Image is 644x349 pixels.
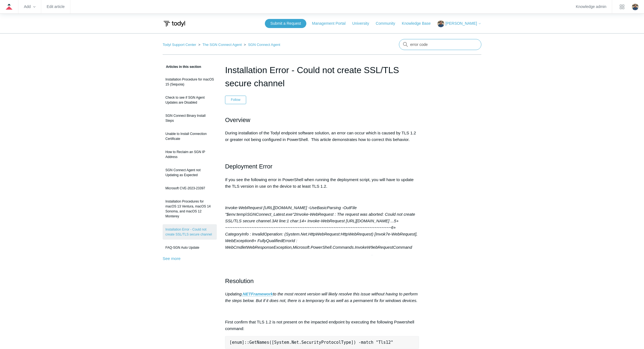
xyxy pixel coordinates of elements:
em: to the most recent version will likely resolve this issue without having to perform the steps bel... [225,292,418,303]
a: Edit article [47,5,65,8]
strong: .NETFramework [241,292,273,296]
span: 4 [302,213,304,229]
a: See more [163,256,181,261]
a: Submit a Request [265,19,306,28]
span: 8 [252,233,254,249]
span: [PERSON_NAME] [445,21,477,26]
p: During installation of the Todyl endpoint software solution, an error can occur which is caused b... [225,130,419,143]
li: The SGN Connect Agent [197,43,243,47]
img: Todyl Support Center Help Center home page [163,19,186,29]
span: Invoke-WebRequest [URL][DOMAIN_NAME] -UseBasicParsing -OutFile "$env:temp\SGNConnect_Latest.exe" [225,205,357,217]
h1: Installation Error - Could not create SSL/TLS secure channel [225,63,419,90]
em: Updating [225,292,241,296]
a: How to Reclaim an SGN IP Address [163,147,217,162]
h2: Resolution [225,276,419,286]
span: 5 [394,213,396,229]
a: SGN Connect Agent [248,43,280,47]
a: Community [376,21,401,26]
span: Articles in this section [163,65,201,69]
a: Installation Error - Could not create SSL/TLS secure channel [163,224,217,240]
span: 6 [391,220,393,236]
a: Unable to Install Connection Certificate [163,129,217,144]
zd-hc-trigger: Click your profile icon to open the profile menu [632,4,639,10]
a: Installation Procedures for macOS 13 Ventura, macOS 14 Sonoma, and macOS 12 Monterey [163,196,217,221]
a: SGN Connect Agent not Updating as Expected [163,165,217,180]
span: 7 [385,226,388,242]
pre: [enum]::GetNames([System.Net.SecurityProtocolType]) -match "Tls12" [225,336,419,349]
a: Todyl Support Center [163,43,196,47]
a: .NETFramework [241,292,273,297]
span: 9 [371,239,373,255]
em: Invoke-WebRequest : The request was aborted: Could not create SSL/TLS secure channel. At line:1 c... [225,205,417,255]
a: Microsoft CVE-2023-23397 [163,183,217,193]
li: Todyl Support Center [163,43,197,47]
a: Installation Procedure for macOS 15 (Sequoia) [163,74,217,90]
a: Check to see if SGN Agent Updates are Disabled [163,92,217,108]
a: Management Portal [312,21,351,26]
a: University [352,21,374,26]
span: 2 [294,206,296,222]
a: SGN Connect Binary Install Steps [163,110,217,126]
a: Knowledge admin [576,5,606,8]
a: The SGN Connect Agent [202,43,242,47]
button: Follow Article [225,96,246,104]
h2: Overview [225,115,419,125]
zd-hc-trigger: Add [24,5,35,8]
input: Search [399,39,481,50]
span: 3 [272,213,274,229]
p: If you see the following error in PowerShell when running the deployment script, you will have to... [225,176,419,190]
h2: Deployment Error [225,162,419,171]
a: FAQ-SGN Auto Update [163,242,217,253]
p: First confirm that TLS 1.2 is not present on the impacted endpoint by executing the following Pow... [225,319,419,332]
li: SGN Connect Agent [243,43,280,47]
a: Knowledge Base [402,21,436,26]
button: [PERSON_NAME] [437,20,481,27]
img: user avatar [632,4,639,10]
